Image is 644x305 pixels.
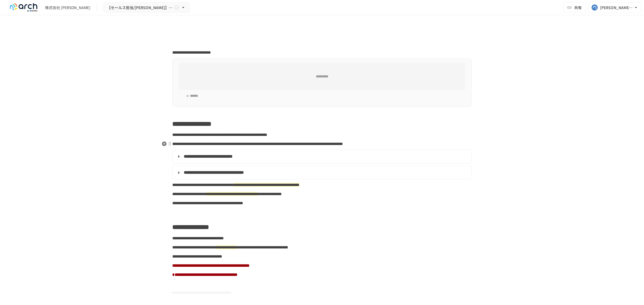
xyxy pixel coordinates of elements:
[563,2,586,13] button: 共有
[221,293,231,303] button: Choose date, selected date is 2025年8月26日
[107,4,173,11] span: 【セールス担当/[PERSON_NAME]】株式会社 [PERSON_NAME]_初期設定サポート
[6,3,41,12] img: logo-default@2x-9cf2c760.svg
[104,2,189,13] button: 【セールス担当/[PERSON_NAME]】株式会社 [PERSON_NAME]_初期設定サポート
[600,4,633,11] div: [PERSON_NAME][EMAIL_ADDRESS][DOMAIN_NAME]
[588,2,642,13] button: [PERSON_NAME][EMAIL_ADDRESS][DOMAIN_NAME]
[574,5,582,10] span: 共有
[45,5,90,10] div: 株式会社 [PERSON_NAME]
